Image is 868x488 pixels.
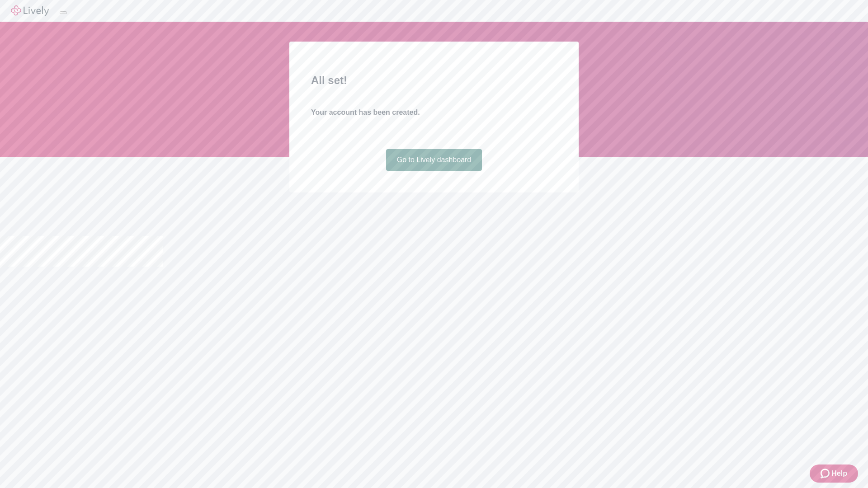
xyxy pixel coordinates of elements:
[810,465,858,483] button: Zendesk support iconHelp
[386,149,482,171] a: Go to Lively dashboard
[821,468,831,479] svg: Zendesk support icon
[311,72,557,89] h2: All set!
[831,468,847,479] span: Help
[60,11,67,14] button: Log out
[311,107,557,118] h4: Your account has been created.
[11,5,49,16] img: Lively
